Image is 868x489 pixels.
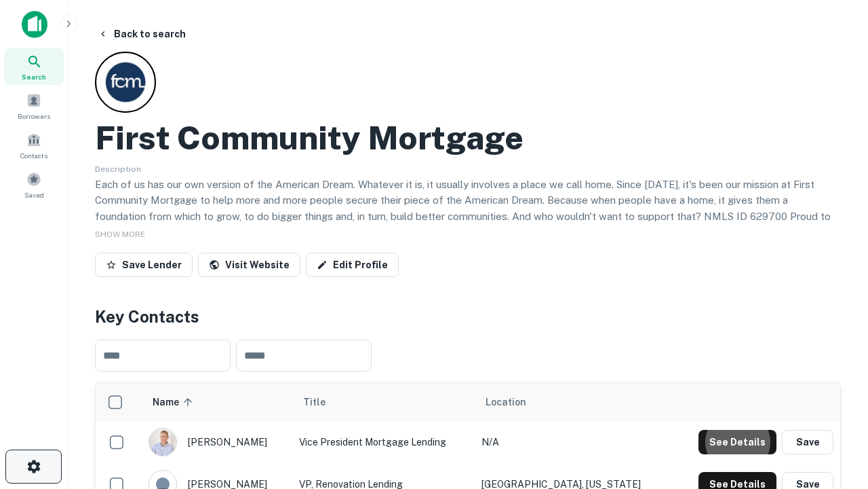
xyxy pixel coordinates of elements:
[95,230,145,239] span: SHOW MORE
[149,429,176,456] img: 1520878720083
[95,164,141,174] span: Description
[95,118,524,158] h2: First Community Mortgage
[20,150,47,161] span: Contacts
[782,430,833,454] button: Save
[698,430,776,454] button: See Details
[153,394,197,410] span: Name
[292,421,475,463] td: Vice President Mortgage Lending
[24,189,44,200] span: Saved
[22,11,47,38] img: capitalize-icon.png
[4,88,64,124] a: Borrowers
[4,48,64,85] a: Search
[95,177,841,240] p: Each of us has our own version of the American Dream. Whatever it is, it usually involves a place...
[95,304,841,329] h4: Key Contacts
[475,383,671,421] th: Location
[306,253,399,277] a: Edit Profile
[486,394,526,410] span: Location
[4,166,64,203] a: Saved
[142,383,292,421] th: Name
[800,337,868,402] iframe: Chat Widget
[18,111,50,122] span: Borrowers
[92,22,191,46] button: Back to search
[292,383,475,421] th: Title
[22,71,46,82] span: Search
[198,253,300,277] a: Visit Website
[95,253,193,277] button: Save Lender
[149,428,285,456] div: [PERSON_NAME]
[303,394,343,410] span: Title
[475,421,671,463] td: N/A
[4,127,64,164] a: Contacts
